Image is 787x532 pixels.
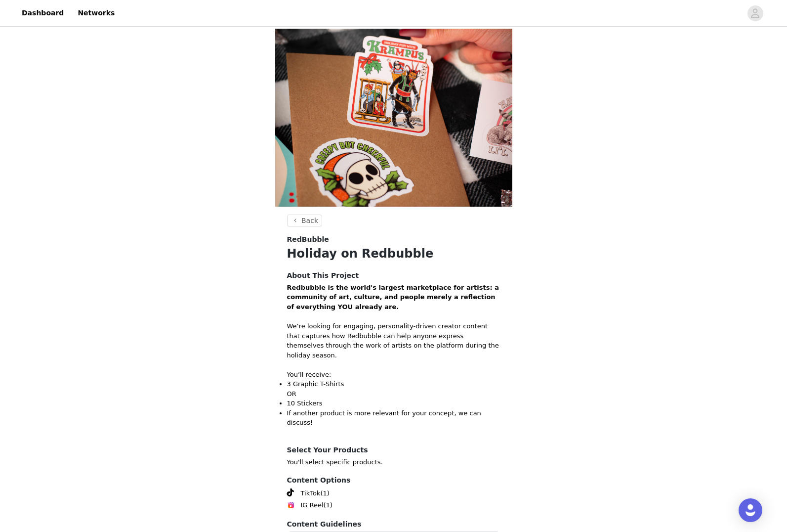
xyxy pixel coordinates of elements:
[287,519,500,530] h4: Content Guidelines
[275,29,512,207] img: campaign image
[324,500,332,510] span: (1)
[320,488,329,498] span: (1)
[16,2,70,24] a: Dashboard
[287,284,499,310] strong: Redbubble is the world's largest marketplace for artists: a community of art, culture, and people...
[287,215,323,226] button: Back
[287,234,329,245] span: RedBubble
[287,399,500,408] p: 10 Stickers
[72,2,121,24] a: Networks
[287,389,500,399] p: OR
[287,245,500,263] h1: Holiday on Redbubble
[287,408,500,428] p: If another product is more relevant for your concept, we can discuss!
[287,445,500,455] h4: Select Your Products
[301,488,321,498] span: TikTok
[287,321,500,360] p: We’re looking for engaging, personality-driven creator content that captures how Redbubble can he...
[739,498,762,522] div: Open Intercom Messenger
[287,501,295,509] img: Instagram Reels Icon
[287,370,500,380] p: You’ll receive:
[301,500,324,510] span: IG Reel
[287,475,500,486] h4: Content Options
[287,270,500,281] h4: About This Project
[287,457,500,467] p: You'll select specific products.
[750,5,760,21] div: avatar
[287,379,500,389] p: 3 Graphic T-Shirts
